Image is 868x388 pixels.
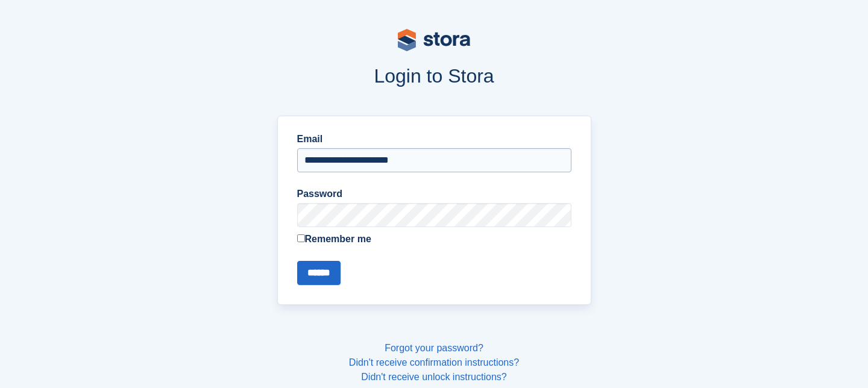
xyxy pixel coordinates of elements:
a: Forgot your password? [385,343,483,353]
label: Password [297,187,571,201]
a: Didn't receive confirmation instructions? [349,357,519,368]
label: Remember me [297,232,571,246]
img: stora-logo-53a41332b3708ae10de48c4981b4e9114cc0af31d8433b30ea865607fb682f29.svg [398,29,470,51]
label: Email [297,132,571,146]
input: Remember me [297,234,305,242]
a: Didn't receive unlock instructions? [361,372,506,382]
h1: Login to Stora [47,65,821,87]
